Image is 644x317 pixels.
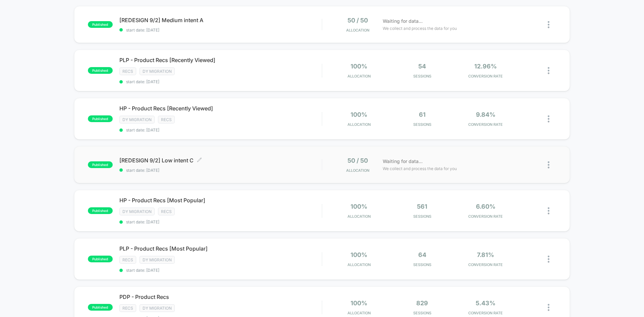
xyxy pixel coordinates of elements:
[88,304,113,311] span: published
[119,28,322,33] span: start date: [DATE]
[119,157,322,164] span: [REDESIGN 9/2] Low intent C
[392,74,452,78] span: Sessions
[455,74,516,78] span: CONVERSION RATE
[88,67,113,74] span: published
[351,251,367,258] span: 100%
[474,63,497,70] span: 12.96%
[158,208,175,215] span: Recs
[88,21,113,28] span: published
[548,21,549,28] img: close
[119,127,322,133] span: start date: [DATE]
[347,74,371,78] span: Allocation
[119,208,155,215] span: DY Migration
[418,251,426,258] span: 64
[392,214,452,219] span: Sessions
[119,79,322,84] span: start date: [DATE]
[548,161,549,168] img: close
[455,214,516,219] span: CONVERSION RATE
[476,300,495,307] span: 5.43%
[548,67,549,74] img: close
[383,25,457,32] span: We collect and process the data for you
[548,304,549,311] img: close
[346,168,369,173] span: Allocation
[158,116,175,123] span: Recs
[548,115,549,122] img: close
[347,214,371,219] span: Allocation
[119,67,136,75] span: Recs
[88,161,113,168] span: published
[119,197,322,204] span: HP - Product Recs [Most Popular]
[346,28,369,33] span: Allocation
[347,17,368,24] span: 50 / 50
[455,122,516,127] span: CONVERSION RATE
[548,256,549,263] img: close
[392,122,452,127] span: Sessions
[140,256,175,264] span: DY Migration
[119,294,322,300] span: PDP - Product Recs
[140,67,175,75] span: DY Migration
[416,300,428,307] span: 829
[88,256,113,262] span: published
[351,111,367,118] span: 100%
[392,262,452,267] span: Sessions
[119,256,136,264] span: Recs
[347,311,371,315] span: Allocation
[347,262,371,267] span: Allocation
[383,17,423,25] span: Waiting for data...
[419,111,426,118] span: 61
[351,63,367,70] span: 100%
[88,115,113,122] span: published
[418,63,426,70] span: 54
[119,268,322,273] span: start date: [DATE]
[383,158,423,165] span: Waiting for data...
[119,304,136,312] span: Recs
[119,105,322,112] span: HP - Product Recs [Recently Viewed]
[88,207,113,214] span: published
[351,300,367,307] span: 100%
[392,311,452,315] span: Sessions
[455,262,516,267] span: CONVERSION RATE
[476,203,495,210] span: 6.60%
[477,251,494,258] span: 7.81%
[119,57,322,63] span: PLP - Product Recs [Recently Viewed]
[119,17,322,23] span: [REDESIGN 9/2] Medium intent A
[476,111,495,118] span: 9.84%
[548,207,549,214] img: close
[347,122,371,127] span: Allocation
[351,203,367,210] span: 100%
[119,245,322,252] span: PLP - Product Recs [Most Popular]
[119,168,322,173] span: start date: [DATE]
[455,311,516,315] span: CONVERSION RATE
[119,116,155,123] span: DY Migration
[140,304,175,312] span: DY Migration
[417,203,427,210] span: 561
[347,157,368,164] span: 50 / 50
[119,219,322,224] span: start date: [DATE]
[383,165,457,172] span: We collect and process the data for you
